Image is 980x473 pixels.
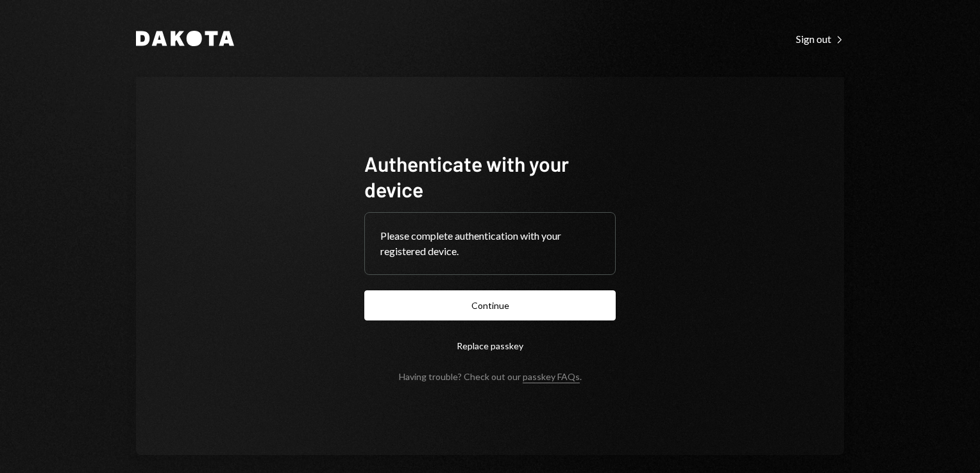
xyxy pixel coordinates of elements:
[796,33,844,46] div: Sign out
[364,290,616,320] button: Continue
[364,151,616,202] h1: Authenticate with your device
[523,371,580,383] a: passkey FAQs
[380,228,600,259] div: Please complete authentication with your registered device.
[399,371,582,382] div: Having trouble? Check out our .
[364,331,616,361] button: Replace passkey
[796,31,844,46] a: Sign out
